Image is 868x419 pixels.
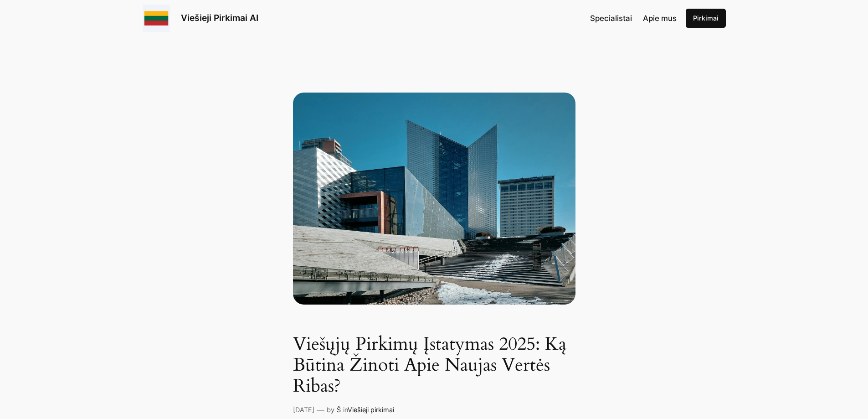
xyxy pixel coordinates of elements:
[143,5,170,32] img: Viešieji pirkimai logo
[643,14,677,23] span: Apie mus
[337,406,341,414] a: Š
[590,14,632,23] span: Specialistai
[590,12,632,24] a: Specialistai
[293,334,575,397] h1: Viešųjų Pirkimų Įstatymas 2025: Ką Būtina Žinoti Apie Naujas Vertės Ribas?
[686,9,726,28] a: Pirkimai
[293,93,575,305] : view of a modern glass architecture in the sun
[590,12,677,24] nav: Navigation
[643,12,677,24] a: Apie mus
[317,404,324,416] p: —
[293,406,314,414] a: [DATE]
[348,406,394,414] a: Viešieji pirkimai
[181,12,258,23] a: Viešieji Pirkimai AI
[343,406,348,414] span: in
[327,405,334,415] p: by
